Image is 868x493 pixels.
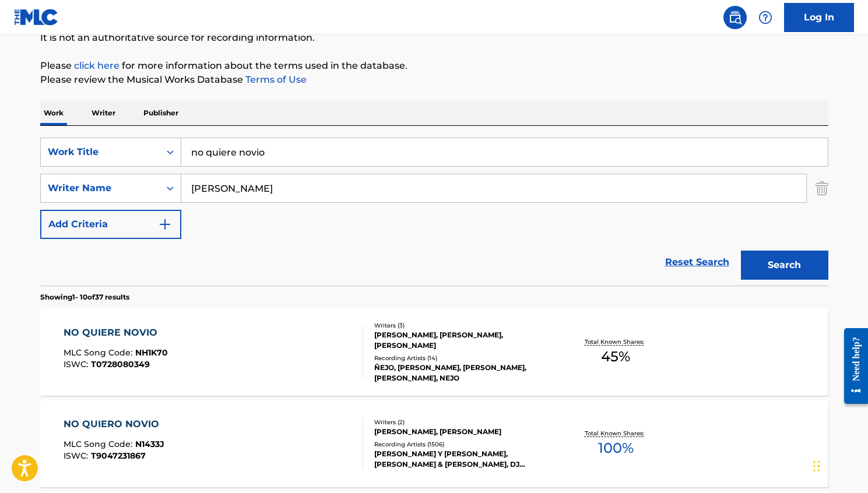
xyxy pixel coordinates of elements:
div: Recording Artists ( 1506 ) [374,440,550,449]
span: MLC Song Code : [64,347,135,358]
p: Please for more information about the terms used in the database. [40,59,828,73]
p: Publisher [140,101,182,125]
p: Work [40,101,67,125]
a: NO QUIERE NOVIOMLC Song Code:NH1K70ISWC:T0728080349Writers (3)[PERSON_NAME], [PERSON_NAME], [PERS... [40,308,828,396]
span: 100 % [598,438,634,459]
a: Terms of Use [243,74,307,85]
div: Writer Name [48,181,153,195]
span: ISWC : [64,359,91,369]
p: Writer [88,101,119,125]
div: Work Title [48,145,153,159]
div: NO QUIERE NOVIO [64,326,168,340]
iframe: Chat Widget [810,437,868,493]
img: 9d2ae6d4665cec9f34b9.svg [158,217,172,231]
div: [PERSON_NAME], [PERSON_NAME] [374,427,550,437]
a: click here [74,60,120,71]
span: T9047231867 [91,450,146,461]
img: Delete Criterion [816,174,828,203]
a: Public Search [723,6,747,29]
p: Total Known Shares: [585,337,647,346]
div: [PERSON_NAME] Y [PERSON_NAME], [PERSON_NAME] & [PERSON_NAME], DJ [PERSON_NAME], "DJ [PERSON_NAME]... [374,449,550,470]
img: MLC Logo [14,9,59,26]
p: Please review the Musical Works Database [40,73,828,87]
div: NO QUIERO NOVIO [64,417,165,431]
div: Writers ( 3 ) [374,321,550,330]
a: Log In [784,3,854,32]
p: It is not an authoritative source for recording information. [40,31,828,45]
p: Total Known Shares: [585,429,647,438]
span: T0728080349 [91,359,150,369]
div: ÑEJO, [PERSON_NAME], [PERSON_NAME], [PERSON_NAME], NEJO [374,362,550,383]
form: Search Form [40,138,828,286]
span: N1433J [135,439,164,449]
p: Showing 1 - 10 of 37 results [40,292,129,302]
span: ISWC : [64,450,91,461]
button: Add Criteria [40,210,181,239]
div: Recording Artists ( 14 ) [374,354,550,362]
div: Help [754,6,777,29]
span: NH1K70 [135,347,168,358]
img: search [728,10,742,24]
a: NO QUIERO NOVIOMLC Song Code:N1433JISWC:T9047231867Writers (2)[PERSON_NAME], [PERSON_NAME]Recordi... [40,400,828,487]
iframe: Resource Center [835,319,868,413]
a: Reset Search [659,249,735,275]
img: help [758,10,772,24]
div: Drag [813,449,820,484]
button: Search [741,251,828,280]
span: 45 % [601,346,630,367]
span: MLC Song Code : [64,439,135,449]
div: [PERSON_NAME], [PERSON_NAME], [PERSON_NAME] [374,330,550,351]
div: Writers ( 2 ) [374,418,550,427]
